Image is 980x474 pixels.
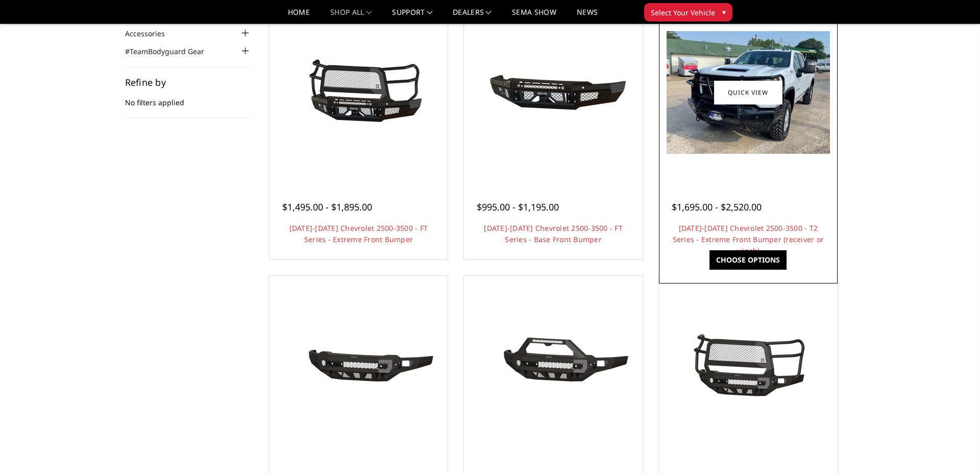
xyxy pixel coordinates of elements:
[289,223,428,244] a: [DATE]-[DATE] Chevrolet 2500-3500 - FT Series - Extreme Front Bumper
[661,278,835,452] a: 2024-2025 Chevrolet 2500-3500 - Freedom Series - Extreme Front Bumper
[467,278,640,452] a: 2024-2025 Chevrolet 2500-3500 - Freedom Series - Sport Front Bumper (non-winch)
[661,6,835,179] a: 2024-2026 Chevrolet 2500-3500 - T2 Series - Extreme Front Bumper (receiver or winch) 2024-2026 Ch...
[929,425,980,474] iframe: Chat Widget
[644,3,732,21] button: Select Your Vehicle
[125,78,252,87] h5: Refine by
[272,278,446,452] a: 2024-2025 Chevrolet 2500-3500 - Freedom Series - Base Front Bumper (non-winch)
[673,223,824,255] a: [DATE]-[DATE] Chevrolet 2500-3500 - T2 Series - Extreme Front Bumper (receiver or winch)
[672,201,762,213] span: $1,695.00 - $2,520.00
[272,6,446,179] a: 2024-2026 Chevrolet 2500-3500 - FT Series - Extreme Front Bumper 2024-2026 Chevrolet 2500-3500 - ...
[577,9,598,23] a: News
[125,78,252,118] div: No filters applied
[392,9,432,23] a: Support
[277,327,440,404] img: 2024-2025 Chevrolet 2500-3500 - Freedom Series - Base Front Bumper (non-winch)
[467,6,640,179] a: 2024-2025 Chevrolet 2500-3500 - FT Series - Base Front Bumper 2024-2025 Chevrolet 2500-3500 - FT ...
[330,9,372,23] a: shop all
[477,201,559,213] span: $995.00 - $1,195.00
[453,9,492,23] a: Dealers
[125,28,178,39] a: Accessories
[282,201,372,213] span: $1,495.00 - $1,895.00
[484,223,623,244] a: [DATE]-[DATE] Chevrolet 2500-3500 - FT Series - Base Front Bumper
[667,31,830,154] img: 2024-2026 Chevrolet 2500-3500 - T2 Series - Extreme Front Bumper (receiver or winch)
[125,46,217,57] a: #TeamBodyguard Gear
[512,9,556,23] a: SEMA Show
[714,80,782,104] a: Quick view
[722,7,726,17] span: ▾
[651,7,715,18] span: Select Your Vehicle
[667,327,830,404] img: 2024-2025 Chevrolet 2500-3500 - Freedom Series - Extreme Front Bumper
[472,327,635,404] img: 2024-2025 Chevrolet 2500-3500 - Freedom Series - Sport Front Bumper (non-winch)
[288,9,310,23] a: Home
[709,250,787,270] a: Choose Options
